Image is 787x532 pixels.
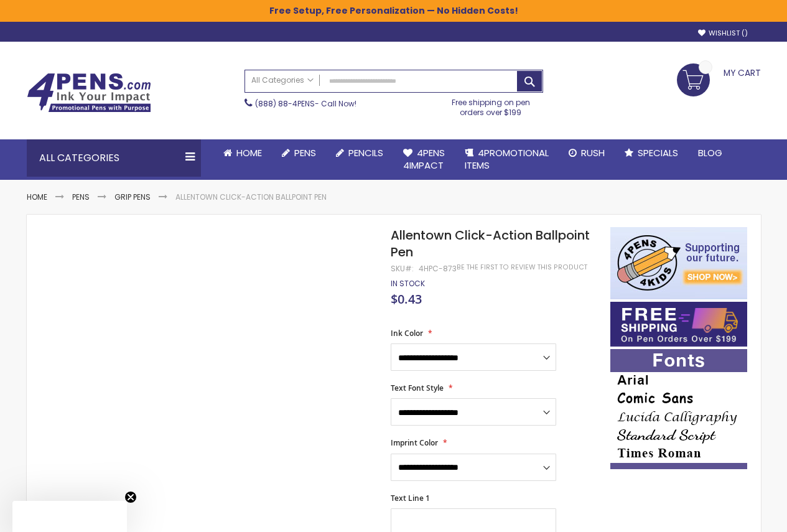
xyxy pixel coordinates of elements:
img: Free shipping on orders over $199 [610,302,747,347]
span: Blog [698,146,722,159]
a: 4Pens4impact [393,139,455,180]
div: Free shipping on pen orders over $199 [439,93,543,118]
a: Home [213,139,272,167]
a: Pens [272,139,326,167]
span: Rush [581,146,605,159]
a: (888) 88-4PENS [255,98,315,109]
li: Allentown Click-Action Ballpoint Pen [175,192,327,202]
img: 4Pens Custom Pens and Promotional Products [27,73,151,113]
span: $0.43 [391,291,422,307]
span: Allentown Click-Action Ballpoint Pen [391,226,590,261]
div: Availability [391,279,425,289]
button: Close teaser [124,491,137,503]
a: Be the first to review this product [457,263,587,272]
a: Blog [688,139,732,167]
span: Text Font Style [391,383,444,393]
a: Pens [72,192,90,202]
a: Pencils [326,139,393,167]
span: 4Pens 4impact [403,146,445,172]
span: Pencils [348,146,383,159]
span: Text Line 1 [391,493,430,503]
img: font-personalization-examples [610,349,747,469]
a: All Categories [245,70,320,91]
span: 4PROMOTIONAL ITEMS [465,146,549,172]
div: 4HPC-873 [419,264,457,274]
span: Pens [294,146,316,159]
span: Imprint Color [391,437,438,448]
strong: SKU [391,263,414,274]
a: Grip Pens [114,192,151,202]
img: 4pens 4 kids [610,227,747,299]
a: Home [27,192,47,202]
span: Ink Color [391,328,423,338]
div: All Categories [27,139,201,177]
span: All Categories [251,75,314,85]
a: Wishlist [698,29,748,38]
a: 4PROMOTIONALITEMS [455,139,559,180]
span: Home [236,146,262,159]
a: Specials [615,139,688,167]
span: In stock [391,278,425,289]
span: Specials [638,146,678,159]
div: Close teaser [12,501,127,532]
span: - Call Now! [255,98,356,109]
a: Rush [559,139,615,167]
